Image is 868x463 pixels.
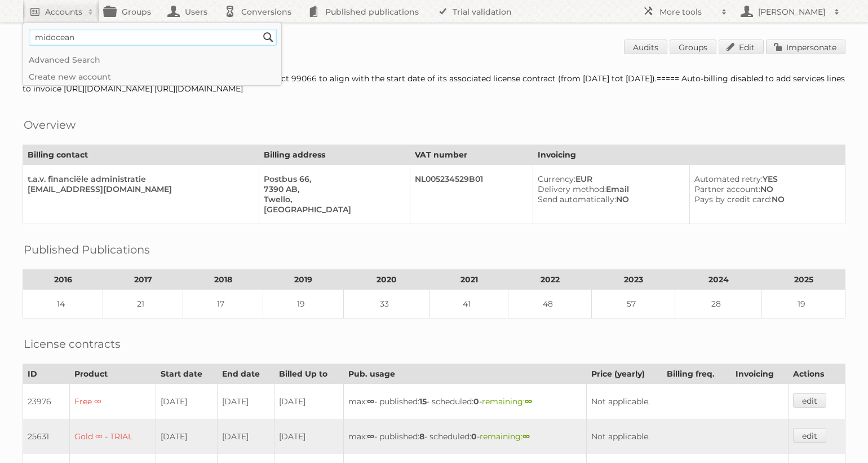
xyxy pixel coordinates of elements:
h2: Overview [24,116,76,133]
a: Create new account [23,68,281,85]
td: 28 [675,290,762,318]
td: Free ∞ [69,384,156,420]
th: 2025 [762,270,845,290]
strong: ∞ [367,431,374,442]
th: ID [23,364,70,384]
div: t.a.v. financiële administratie [28,174,250,184]
th: Start date [156,364,218,384]
span: Delivery method: [538,184,606,194]
th: Billing address [259,145,410,165]
th: Price (yearly) [586,364,662,384]
td: [DATE] [156,419,218,454]
th: Actions [789,364,845,384]
a: Impersonate [766,40,845,54]
div: [[PERSON_NAME] [DATE]] Updated the start date for traffic contract 99066 to align with the start ... [23,73,845,94]
th: Billed Up to [274,364,343,384]
td: 41 [430,290,508,318]
strong: 15 [419,396,427,407]
div: Postbus 66, [264,174,401,184]
th: Billing contact [23,145,259,165]
td: 21 [103,290,183,318]
th: 2019 [263,270,343,290]
td: 14 [23,290,103,318]
div: EUR [538,174,681,184]
td: max: - published: - scheduled: - [344,419,586,454]
div: 7390 AB, [264,184,401,194]
span: remaining: [482,396,532,407]
th: Billing freq. [662,364,731,384]
a: Edit [719,40,764,54]
td: [DATE] [274,419,343,454]
td: 33 [343,290,430,318]
td: 57 [592,290,675,318]
div: NO [694,194,836,204]
a: edit [793,393,826,408]
td: Not applicable. [586,419,788,454]
td: max: - published: - scheduled: - [344,384,586,420]
div: Email [538,184,681,194]
th: 2022 [508,270,592,290]
th: 2018 [183,270,263,290]
div: NO [538,194,681,204]
td: 48 [508,290,592,318]
strong: ∞ [525,396,532,407]
a: edit [793,428,826,443]
span: Send automatically: [538,194,616,204]
h2: [PERSON_NAME] [755,6,829,18]
th: 2017 [103,270,183,290]
td: [DATE] [156,384,218,420]
span: Partner account: [694,184,760,194]
td: 25631 [23,419,70,454]
td: 17 [183,290,263,318]
h1: Account 18952: Wasco Holding B.V. [23,40,845,56]
th: Product [69,364,156,384]
span: Pays by credit card: [694,194,772,204]
th: Invoicing [731,364,789,384]
td: [DATE] [274,384,343,420]
td: 23976 [23,384,70,420]
strong: 8 [419,431,424,442]
th: VAT number [410,145,533,165]
input: Search [260,29,277,46]
strong: 0 [471,431,477,442]
th: 2023 [592,270,675,290]
div: YES [694,174,836,184]
strong: 0 [473,396,479,407]
div: [EMAIL_ADDRESS][DOMAIN_NAME] [28,184,250,194]
th: 2024 [675,270,762,290]
td: [DATE] [218,419,274,454]
div: Twello, [264,194,401,204]
span: Currency: [538,174,575,184]
a: Advanced Search [23,51,281,68]
h2: Published Publications [24,241,150,258]
td: 19 [263,290,343,318]
th: 2016 [23,270,103,290]
th: Invoicing [533,145,845,165]
td: Gold ∞ - TRIAL [69,419,156,454]
td: NL005234529B01 [410,165,533,224]
span: Automated retry: [694,174,763,184]
div: NO [694,184,836,194]
strong: ∞ [522,431,530,442]
td: [DATE] [218,384,274,420]
th: 2020 [343,270,430,290]
td: Not applicable. [586,384,788,420]
h2: Accounts [45,6,82,18]
th: 2021 [430,270,508,290]
strong: ∞ [367,396,374,407]
h2: License contracts [24,335,121,352]
a: Groups [670,40,716,54]
th: Pub. usage [344,364,586,384]
a: Audits [624,40,667,54]
h2: More tools [659,6,716,18]
th: End date [218,364,274,384]
span: remaining: [480,431,530,442]
div: [GEOGRAPHIC_DATA] [264,204,401,215]
td: 19 [762,290,845,318]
